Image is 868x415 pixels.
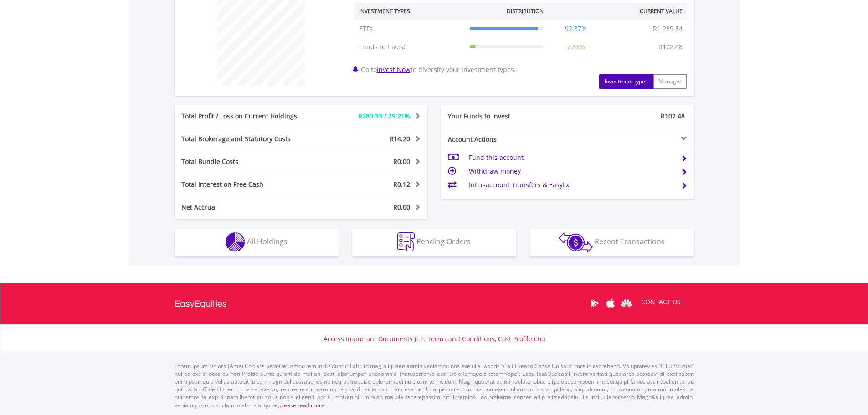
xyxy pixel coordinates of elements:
td: Withdraw money [469,164,673,178]
a: please read more: [279,401,326,409]
span: R0.00 [393,203,410,211]
td: R1 239.84 [648,20,687,38]
img: pending_instructions-wht.png [397,232,415,252]
td: Inter-account Transfers & EasyFx [469,178,673,192]
a: Huawei [619,289,635,318]
a: Invest Now [377,65,411,74]
span: Recent Transactions [595,236,665,246]
p: Lorem Ipsum Dolors (Ame) Con a/e SeddOeiusmod tem InciDiduntut Lab Etd mag aliquaen admin veniamq... [175,362,694,409]
div: Total Interest on Free Cash [175,180,322,189]
td: R102.48 [654,38,687,56]
td: 7.63% [548,38,604,56]
a: Google Play [587,289,603,318]
span: R102.48 [661,112,685,120]
a: Apple [603,289,619,318]
th: Current Value [604,3,687,20]
div: Your Funds to Invest [441,112,568,121]
span: Pending Orders [416,236,471,246]
span: R0.12 [393,180,410,189]
td: ETFs [354,20,465,38]
a: EasyEquities [175,283,227,324]
a: Access Important Documents (i.e. Terms and Conditions, Cost Profile etc) [324,334,545,343]
div: Distribution [507,7,544,15]
div: Total Bundle Costs [175,157,322,166]
button: Recent Transactions [530,229,694,256]
a: CONTACT US [635,289,687,315]
th: Investment Types [354,3,465,20]
button: All Holdings [175,229,339,256]
button: Manager [653,74,687,89]
div: Net Accrual [175,203,322,212]
td: Fund this account [469,151,673,164]
div: Account Actions [441,135,568,144]
div: Total Profit / Loss on Current Holdings [175,112,322,121]
td: Funds to Invest [354,38,465,56]
button: Pending Orders [352,229,516,256]
img: holdings-wht.png [226,232,245,252]
img: transactions-zar-wht.png [559,232,593,252]
span: R280.33 / 29.21% [358,112,410,120]
span: All Holdings [247,236,288,246]
td: 92.37% [548,20,604,38]
button: Investment types [599,74,653,89]
span: R0.00 [393,157,410,166]
div: Total Brokerage and Statutory Costs [175,134,322,143]
span: R14.20 [390,134,410,143]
